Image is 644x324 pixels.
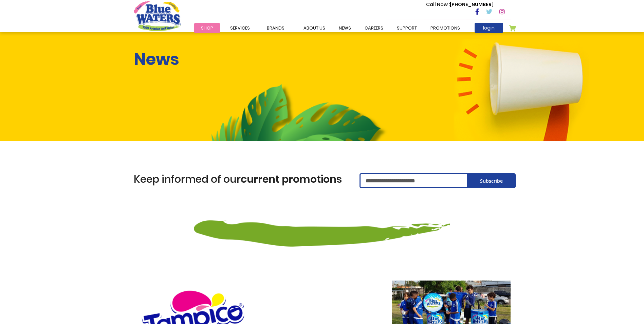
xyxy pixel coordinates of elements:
[134,50,179,69] h1: News
[424,23,467,33] a: Promotions
[467,173,516,188] button: Subscribe
[297,23,332,33] a: about us
[230,25,250,31] span: Services
[426,1,494,8] p: [PHONE_NUMBER]
[390,23,424,33] a: support
[201,25,213,31] span: Shop
[358,23,390,33] a: careers
[480,178,503,184] span: Subscribe
[134,1,181,31] a: store logo
[267,25,284,31] span: Brands
[332,23,358,33] a: News
[426,1,450,8] span: Call Now :
[194,199,450,247] img: decor
[241,172,342,186] span: current promotions
[134,173,349,185] h1: Keep informed of our
[475,23,503,33] a: login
